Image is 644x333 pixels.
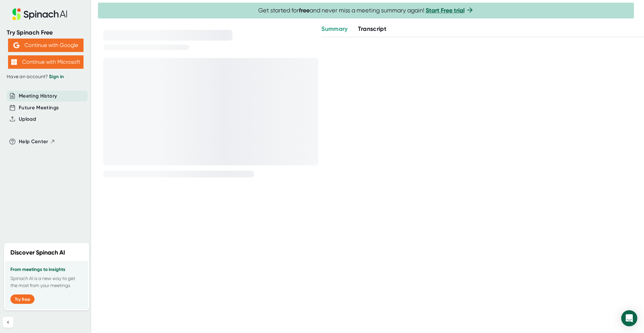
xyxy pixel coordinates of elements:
button: Continue with Microsoft [8,55,84,69]
button: Upload [19,115,36,123]
span: Summary [321,25,347,33]
img: Aehbyd4JwY73AAAAAElFTkSuQmCC [13,42,19,48]
span: Get started for and never miss a meeting summary again! [258,7,474,14]
button: Summary [321,24,347,34]
button: Meeting History [19,92,57,100]
div: Try Spinach Free [7,29,85,37]
button: Help Center [19,138,55,146]
button: Future Meetings [19,104,59,112]
h3: From meetings to insights [10,267,83,272]
div: Have an account? [7,74,85,80]
div: Open Intercom Messenger [621,310,637,326]
span: Help Center [19,138,48,146]
button: Collapse sidebar [3,317,13,328]
a: Start Free trial [426,7,465,14]
button: Transcript [358,24,387,34]
span: Transcript [358,25,387,33]
button: Continue with Google [8,39,84,52]
h2: Discover Spinach AI [10,248,65,257]
b: free [299,7,310,14]
p: Spinach AI is a new way to get the most from your meetings [10,275,83,289]
button: Try free [10,294,35,304]
a: Sign in [49,74,64,79]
